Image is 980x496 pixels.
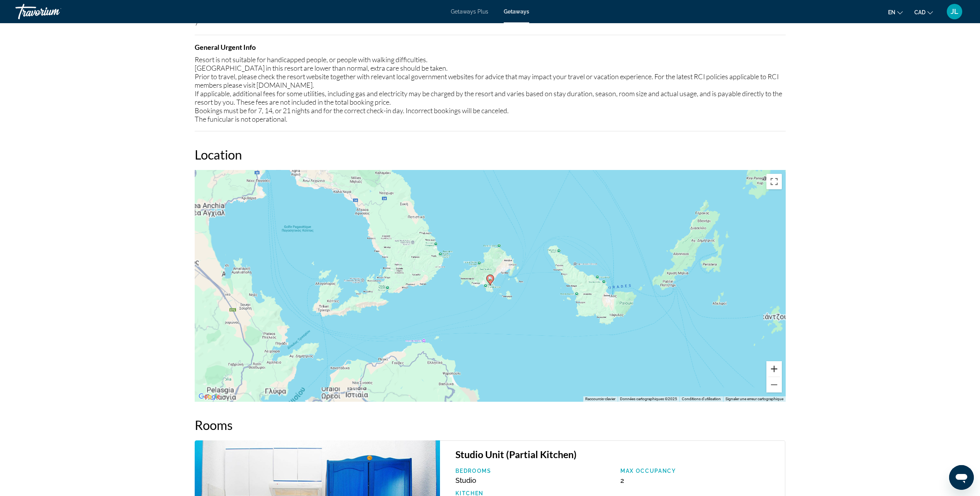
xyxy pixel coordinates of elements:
[620,397,677,401] span: Données cartographiques ©2025
[951,8,958,15] span: JL
[766,361,782,377] button: Zoom avant
[451,8,488,15] a: Getaways Plus
[195,43,786,51] h4: General Urgent Info
[195,55,786,123] div: Resort is not suitable for handicapped people, or people with walking difficulties. [GEOGRAPHIC_D...
[15,2,93,22] a: Travorium
[620,468,778,474] p: Max Occupancy
[197,392,222,402] a: Ouvrir cette zone dans Google Maps (s'ouvre dans une nouvelle fenêtre)
[944,3,965,20] button: User Menu
[725,397,783,401] a: Signaler une erreur cartographique
[455,448,777,460] h3: Studio Unit (Partial Kitchen)
[455,468,613,474] p: Bedrooms
[766,174,782,189] button: Basculer en plein écran
[197,392,222,402] img: Google
[504,8,529,15] a: Getaways
[455,476,476,484] span: Studio
[914,9,926,15] span: CAD
[585,396,615,402] button: Raccourcis-clavier
[766,377,782,392] button: Zoom arrière
[682,397,721,401] a: Conditions d'utilisation (s'ouvre dans un nouvel onglet)
[888,7,903,18] button: Change language
[888,9,895,15] span: en
[914,7,933,18] button: Change currency
[949,465,974,490] iframe: Bouton de lancement de la fenêtre de messagerie
[195,147,786,162] h2: Location
[620,476,624,484] span: 2
[195,417,786,433] h2: Rooms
